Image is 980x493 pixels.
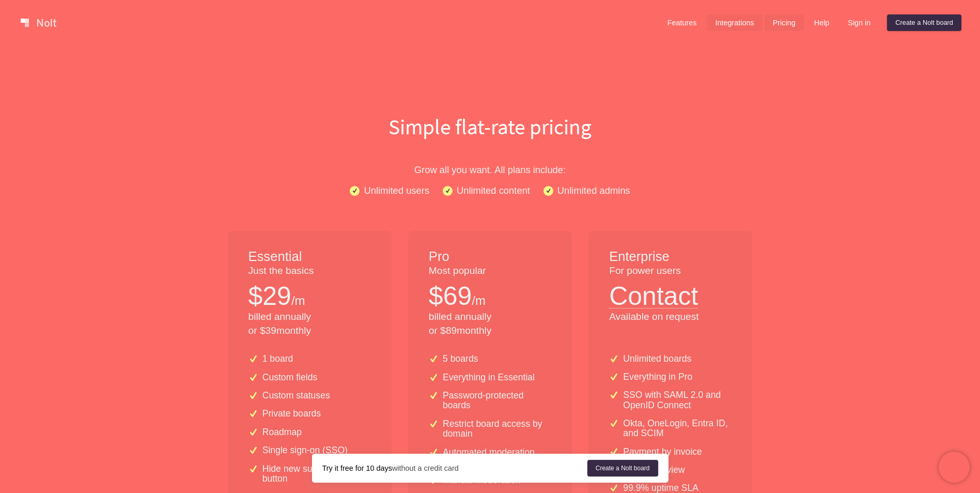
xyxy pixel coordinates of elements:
p: billed annually or $ 89 monthly [429,310,551,338]
p: 1 board [262,354,293,364]
p: Payment by invoice [623,447,702,457]
button: Contact [609,278,698,309]
a: Help [806,14,838,31]
p: 99.9% uptime SLA [623,483,698,493]
p: Restrict board access by domain [443,419,551,439]
p: $ 69 [429,278,472,314]
p: Unlimited admins [557,183,630,198]
p: Everything in Pro [623,372,692,382]
h1: Simple flat-rate pricing [160,112,821,142]
p: Single sign-on (SSO) [262,445,348,455]
a: Create a Nolt board [587,460,658,476]
p: Most popular [429,264,551,278]
p: billed annually or $ 39 monthly [248,310,371,338]
p: Just the basics [248,264,371,278]
h1: Essential [248,248,371,266]
iframe: Chatra live chat [939,452,970,483]
h1: Pro [429,248,551,266]
p: $ 29 [248,278,291,314]
p: Custom statuses [262,391,330,400]
p: /m [472,292,486,310]
p: 5 boards [443,354,478,364]
p: Roadmap [262,427,302,437]
p: SSO with SAML 2.0 and OpenID Connect [623,390,732,410]
p: For power users [609,264,732,278]
p: /m [291,292,305,310]
p: Private boards [262,409,321,419]
strong: Try it free for 10 days [322,464,392,472]
p: Available on request [609,310,732,324]
a: Create a Nolt board [887,14,961,31]
h1: Enterprise [609,248,732,266]
p: Automated moderation and profanity filters [443,448,551,468]
a: Integrations [707,14,762,31]
p: Unlimited boards [623,354,691,364]
p: Okta, OneLogin, Entra ID, and SCIM [623,419,732,439]
p: Custom fields [262,373,318,382]
p: Unlimited content [457,183,530,198]
p: Password-protected boards [443,391,551,411]
a: Features [659,14,705,31]
p: Unlimited users [364,183,429,198]
p: Everything in Essential [443,373,535,382]
a: Pricing [765,14,804,31]
div: without a credit card [322,463,587,473]
a: Sign in [839,14,879,31]
p: Grow all you want. All plans include: [160,162,821,177]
